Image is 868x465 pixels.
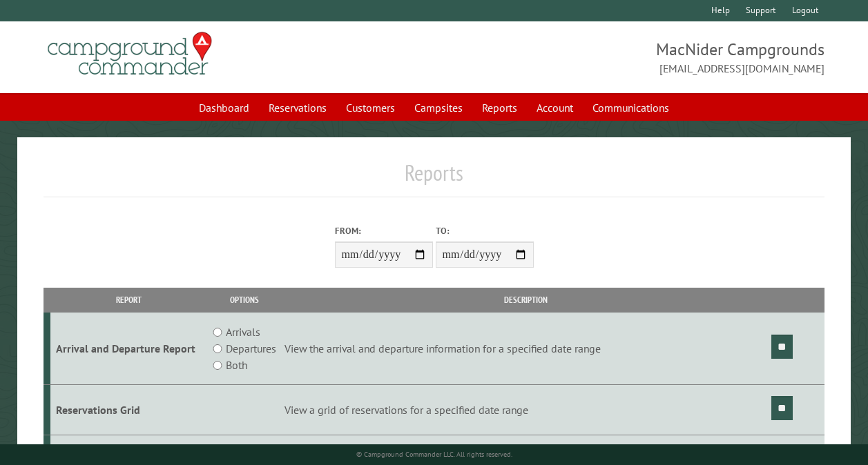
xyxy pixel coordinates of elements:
td: Arrival and Departure Report [50,313,207,385]
a: Account [528,95,581,121]
td: Reservations Grid [50,385,207,435]
a: Reservations [260,95,335,121]
label: Arrivals [226,324,260,340]
th: Options [206,288,282,312]
label: To: [436,224,534,237]
a: Campsites [406,95,471,121]
td: View a grid of reservations for a specified date range [282,385,769,435]
label: Departures [226,340,276,357]
td: View the arrival and departure information for a specified date range [282,313,769,385]
a: Dashboard [191,95,258,121]
small: © Campground Commander LLC. All rights reserved. [356,450,512,459]
label: From: [335,224,433,237]
label: Both [226,357,247,373]
span: MacNider Campgrounds [EMAIL_ADDRESS][DOMAIN_NAME] [434,38,825,77]
a: Communications [584,95,677,121]
th: Description [282,288,769,312]
th: Report [50,288,207,312]
a: Reports [474,95,525,121]
a: Customers [338,95,403,121]
h1: Reports [44,159,824,197]
img: Campground Commander [44,27,216,81]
